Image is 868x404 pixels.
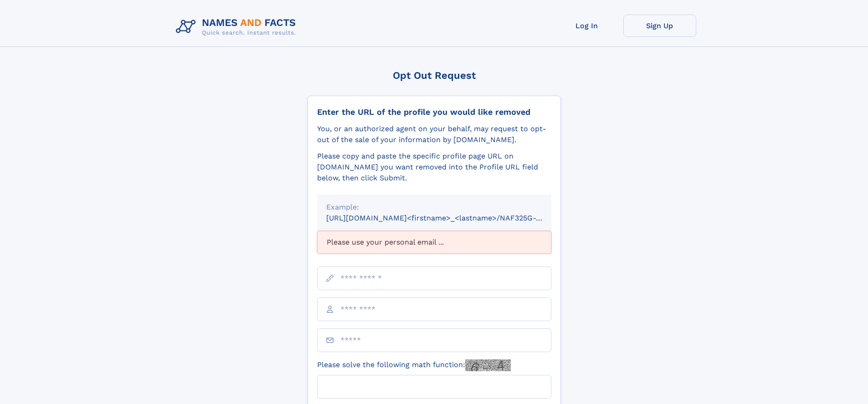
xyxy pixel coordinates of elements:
div: Opt Out Request [308,70,561,81]
div: Enter the URL of the profile you would like removed [317,107,551,117]
label: Please solve the following math function: [317,359,511,371]
div: Please copy and paste the specific profile page URL on [DOMAIN_NAME] you want removed into the Pr... [317,151,551,184]
a: Log In [550,15,623,37]
a: Sign Up [623,15,696,37]
img: Logo Names and Facts [172,15,303,39]
small: [URL][DOMAIN_NAME]<firstname>_<lastname>/NAF325G-xxxxxxxx [326,214,569,222]
div: You, or an authorized agent on your behalf, may request to opt-out of the sale of your informatio... [317,123,551,145]
div: Please use your personal email ... [317,231,551,254]
div: Example: [326,202,542,213]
